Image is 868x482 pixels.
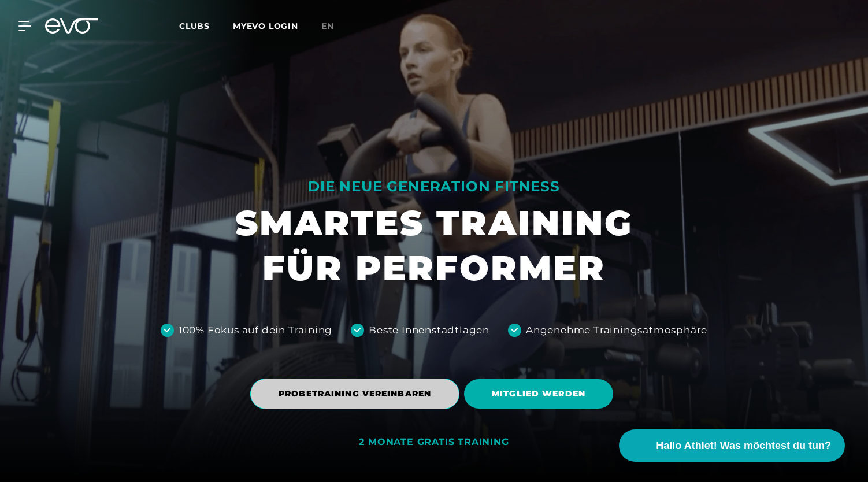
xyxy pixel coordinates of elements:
[619,429,845,462] button: Hallo Athlet! Was möchtest du tun?
[369,323,489,338] div: Beste Innenstadtlagen
[179,323,332,338] div: 100% Fokus auf dein Training
[179,20,233,31] a: Clubs
[235,177,633,196] div: DIE NEUE GENERATION FITNESS
[526,323,707,338] div: Angenehme Trainingsatmosphäre
[656,438,831,454] span: Hallo Athlet! Was möchtest du tun?
[235,201,633,291] h1: SMARTES TRAINING FÜR PERFORMER
[321,21,334,31] span: en
[179,21,210,31] span: Clubs
[464,370,618,417] a: MITGLIED WERDEN
[233,21,298,31] a: MYEVO LOGIN
[279,388,431,400] span: PROBETRAINING VEREINBAREN
[359,436,509,448] div: 2 MONATE GRATIS TRAINING
[321,20,348,33] a: en
[492,388,585,400] span: MITGLIED WERDEN
[250,370,464,418] a: PROBETRAINING VEREINBAREN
